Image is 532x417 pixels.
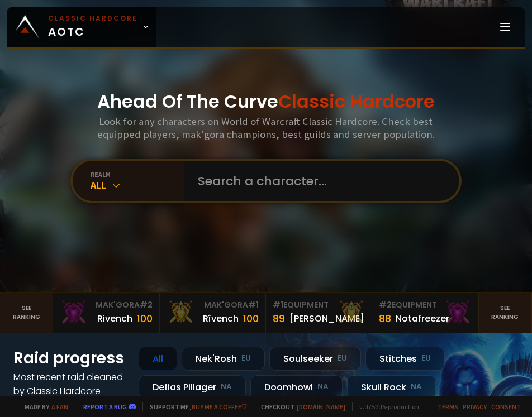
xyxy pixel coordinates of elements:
[491,402,521,411] a: Consent
[182,347,265,371] div: Nek'Rosh
[53,293,159,333] a: Mak'Gora#2Rivench100
[365,347,445,371] div: Stitches
[289,311,364,325] div: [PERSON_NAME]
[278,89,435,114] span: Classic Hardcore
[60,299,152,311] div: Mak'Gora
[160,293,266,333] a: Mak'Gora#1Rîvench100
[347,375,436,399] div: Skull Rock
[221,381,232,392] small: NA
[379,299,471,311] div: Equipment
[91,179,184,191] div: All
[379,311,391,326] div: 88
[269,347,361,371] div: Soulseeker
[203,311,239,325] div: Rîvench
[91,170,184,179] div: realm
[13,370,125,412] h4: Most recent raid cleaned by Classic Hardcore guilds
[297,402,345,411] a: [DOMAIN_NAME]
[139,375,246,399] div: Defias Pillager
[463,402,487,411] a: Privacy
[372,293,478,333] a: #2Equipment88Notafreezer
[97,88,435,115] h1: Ahead Of The Curve
[97,311,132,325] div: Rivench
[243,311,259,326] div: 100
[438,402,458,411] a: Terms
[411,381,422,392] small: NA
[51,402,68,411] a: a fan
[13,347,125,370] h1: Raid progress
[241,353,251,364] small: EU
[250,375,343,399] div: Doomhowl
[421,353,431,364] small: EU
[273,299,283,310] span: # 1
[338,353,347,364] small: EU
[317,381,329,392] small: NA
[18,402,68,411] span: Made by
[83,402,127,411] a: Report a bug
[48,13,137,40] span: AOTC
[254,402,345,411] span: Checkout
[137,311,153,326] div: 100
[396,311,449,325] div: Notafreezer
[479,293,532,333] a: Seeranking
[191,161,446,201] input: Search a character...
[192,402,247,411] a: Buy me a coffee
[379,299,392,310] span: # 2
[140,299,153,310] span: # 2
[266,293,372,333] a: #1Equipment89[PERSON_NAME]
[80,115,452,141] h3: Look for any characters on World of Warcraft Classic Hardcore. Check best equipped players, mak'g...
[7,7,156,47] a: Classic HardcoreAOTC
[48,13,137,23] small: Classic Hardcore
[142,402,247,411] span: Support me,
[273,299,365,311] div: Equipment
[139,347,177,371] div: All
[248,299,259,310] span: # 1
[167,299,259,311] div: Mak'Gora
[273,311,285,326] div: 89
[352,402,419,411] span: v. d752d5 - production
